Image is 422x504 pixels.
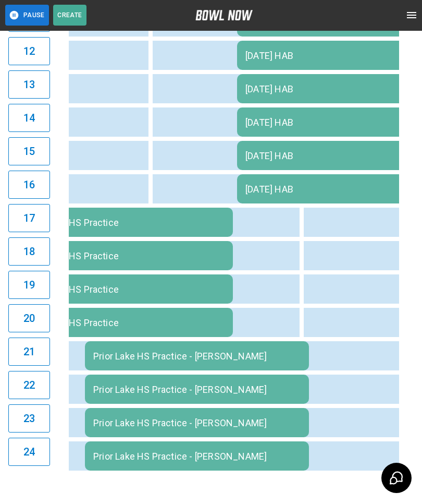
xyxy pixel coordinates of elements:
button: Pause [5,5,49,26]
button: 18 [8,238,50,266]
div: Prior Lake HS Practice - [PERSON_NAME] [93,351,301,362]
div: Prior Lake HS Practice - [PERSON_NAME] [93,418,301,429]
button: Create [53,5,86,26]
button: 13 [8,71,50,99]
h6: 24 [23,444,35,461]
button: 17 [8,205,50,233]
h6: 19 [23,277,35,294]
h6: 14 [23,110,35,127]
h6: 12 [23,43,35,60]
button: 22 [8,371,50,400]
button: 16 [8,171,50,199]
div: Rosemount HS Practice [17,218,225,229]
h6: 23 [23,411,35,427]
button: 15 [8,138,50,166]
h6: 15 [23,143,35,160]
h6: 13 [23,77,35,93]
button: 21 [8,338,50,366]
h6: 20 [23,310,35,327]
h6: 21 [23,344,35,361]
button: 20 [8,305,50,333]
button: open drawer [401,5,422,26]
div: Rosemount HS Practice [17,251,225,262]
button: 24 [8,438,50,466]
button: 23 [8,405,50,433]
div: Prior Lake HS Practice - [PERSON_NAME] [93,451,301,462]
button: 19 [8,271,50,299]
img: logo [195,10,253,21]
h6: 18 [23,244,35,260]
button: 12 [8,38,50,66]
div: Rosemount HS Practice [17,318,225,329]
div: Rosemount HS Practice [17,284,225,295]
h6: 17 [23,210,35,227]
div: Prior Lake HS Practice - [PERSON_NAME] [93,385,301,395]
h6: 22 [23,377,35,394]
h6: 16 [23,177,35,194]
button: 14 [8,104,50,133]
